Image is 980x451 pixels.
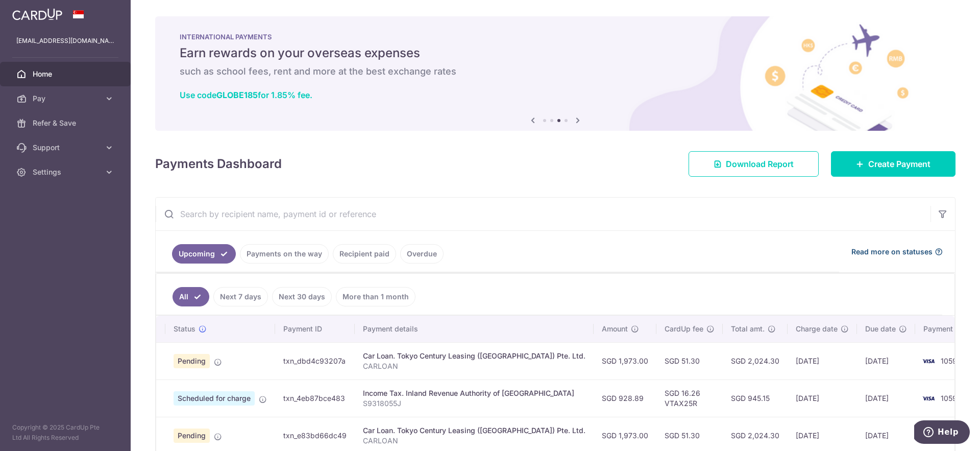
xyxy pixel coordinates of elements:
span: Due date [865,324,896,334]
td: txn_dbd4c93207a [275,342,355,379]
a: Read more on statuses [851,247,943,257]
span: Home [33,69,100,79]
a: Download Report [689,151,819,177]
input: Search by recipient name, payment id or reference [156,198,930,230]
span: Total amt. [731,324,765,334]
td: SGD 16.26 VTAX25R [656,379,723,417]
span: Read more on statuses [851,247,933,257]
b: GLOBE185 [216,90,258,100]
h6: such as school fees, rent and more at the best exchange rates [180,65,931,78]
td: SGD 945.15 [723,379,788,417]
td: txn_4eb87bce483 [275,379,355,417]
h4: Payments Dashboard [155,155,282,173]
a: Overdue [400,244,444,264]
span: Create Payment [868,158,930,170]
p: CARLOAN [363,361,585,371]
span: CardUp fee [665,324,703,334]
span: Pending [174,354,210,368]
td: [DATE] [788,342,857,379]
div: Car Loan. Tokyo Century Leasing ([GEOGRAPHIC_DATA]) Pte. Ltd. [363,351,585,361]
span: Settings [33,167,100,177]
a: Recipient paid [333,244,396,264]
span: Status [174,324,195,334]
td: SGD 51.30 [656,342,723,379]
a: Next 7 days [213,287,268,306]
span: Charge date [796,324,838,334]
td: [DATE] [788,379,857,417]
a: Upcoming [172,244,236,264]
th: Payment details [355,316,594,342]
span: Amount [602,324,628,334]
td: [DATE] [857,379,915,417]
p: [EMAIL_ADDRESS][DOMAIN_NAME] [16,36,114,46]
p: CARLOAN [363,436,585,446]
p: INTERNATIONAL PAYMENTS [180,33,931,41]
div: Car Loan. Tokyo Century Leasing ([GEOGRAPHIC_DATA]) Pte. Ltd. [363,425,585,436]
a: All [173,287,209,306]
img: CardUp [12,8,62,20]
iframe: Opens a widget where you can find more information [914,420,970,446]
span: Support [33,143,100,153]
span: Download Report [726,158,794,170]
span: Pending [174,429,210,443]
span: Pay [33,93,100,104]
p: S9318055J [363,398,585,409]
a: Payments on the way [240,244,329,264]
span: Refer & Save [33,118,100,128]
th: Payment ID [275,316,355,342]
span: 1059 [941,357,957,365]
div: Income Tax. Inland Revenue Authority of [GEOGRAPHIC_DATA] [363,388,585,398]
img: Bank Card [918,355,939,367]
span: 1059 [941,394,957,402]
span: Scheduled for charge [174,391,255,406]
a: Next 30 days [272,287,332,306]
td: SGD 1,973.00 [594,342,656,379]
td: SGD 928.89 [594,379,656,417]
img: International Payment Banner [155,16,955,131]
td: [DATE] [857,342,915,379]
img: Bank Card [918,392,939,405]
h5: Earn rewards on your overseas expenses [180,45,931,61]
a: Create Payment [831,151,955,177]
a: More than 1 month [336,287,415,306]
a: Use codeGLOBE185for 1.85% fee. [180,90,312,100]
td: SGD 2,024.30 [723,342,788,379]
